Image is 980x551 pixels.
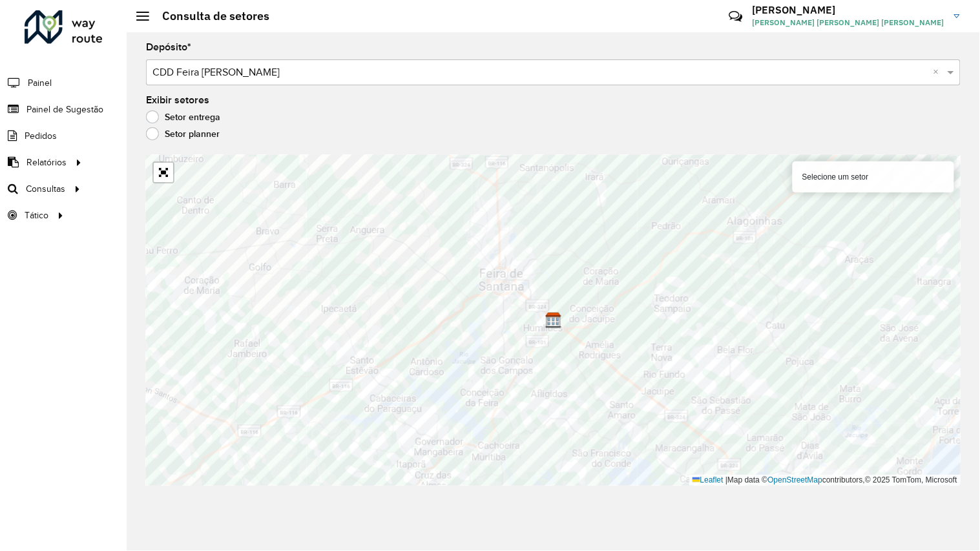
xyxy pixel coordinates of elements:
[26,156,67,169] span: Relatórios
[753,17,944,28] span: [PERSON_NAME] [PERSON_NAME] [PERSON_NAME]
[689,475,961,486] div: Map data © contributors,© 2025 TomTom, Microsoft
[933,65,944,80] span: Clear all
[722,3,749,30] a: Contato Rápido
[146,110,220,123] label: Setor entrega
[753,4,944,16] h3: [PERSON_NAME]
[725,475,727,484] span: |
[768,475,823,484] a: OpenStreetMap
[793,161,954,192] div: Selecione um setor
[28,76,52,90] span: Painel
[25,209,48,222] span: Tático
[146,127,220,140] label: Setor planner
[146,92,209,108] label: Exibir setores
[154,163,173,182] a: Abrir mapa em tela cheia
[693,475,724,484] a: Leaflet
[146,39,191,55] label: Depósito
[26,182,65,196] span: Consultas
[574,4,709,39] div: Críticas? Dúvidas? Elogios? Sugestões? Entre em contato conosco!
[149,9,269,23] h2: Consulta de setores
[25,129,57,143] span: Pedidos
[26,103,103,116] span: Painel de Sugestão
